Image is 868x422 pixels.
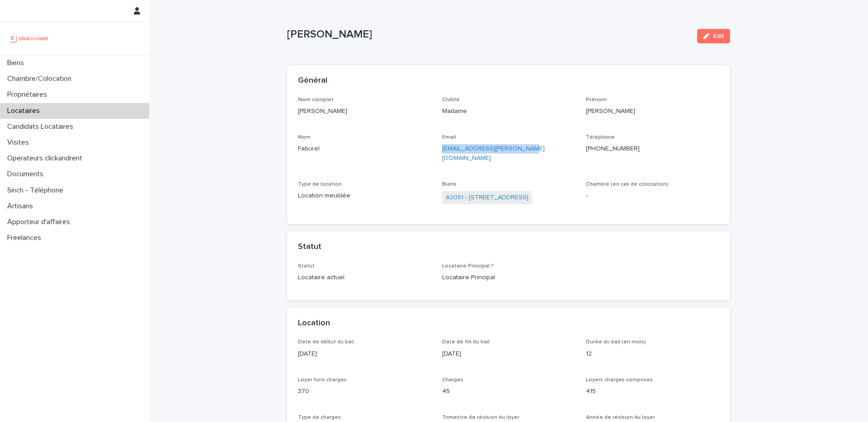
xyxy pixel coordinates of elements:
p: - [586,191,719,201]
p: Operateurs clickandrent [4,154,90,163]
p: Locataire actuel [298,273,431,282]
span: Type de location [298,182,342,187]
span: Biens [442,182,457,187]
a: [EMAIL_ADDRESS][PERSON_NAME][DOMAIN_NAME] [442,145,545,161]
p: [PERSON_NAME] [287,28,690,41]
p: 12 [586,349,719,359]
a: A2051 - [STREET_ADDRESS] [446,193,528,202]
span: Chambre (en cas de colocation) [586,182,668,187]
span: Edit [713,33,724,39]
span: Loyers charges comprises [586,377,653,383]
span: Nom complet [298,97,334,103]
p: Sinch - Téléphone [4,186,71,195]
p: Visites [4,138,36,147]
span: Date de début du bail [298,339,354,345]
button: Edit [697,29,730,43]
span: Locataire Principal ? [442,263,494,269]
span: Charges [442,377,463,383]
img: UCB0brd3T0yccxBKYDjQ [7,29,51,47]
span: Date de fin du bail [442,339,490,345]
span: Civilité [442,97,460,103]
p: Freelances [4,234,48,242]
span: Statut [298,263,315,269]
span: Prénom [586,97,607,103]
span: Durée du bail (en mois) [586,339,646,345]
p: [PERSON_NAME] [586,107,719,116]
span: Trimestre de révision du loyer [442,415,519,420]
span: Année de révision du loyer [586,415,655,420]
p: 45 [442,387,576,396]
p: [DATE] [442,349,576,359]
p: Madame [442,107,576,116]
p: [PHONE_NUMBER] [586,144,719,154]
p: Biens [4,59,31,67]
p: Propriétaires [4,90,54,99]
p: 370 [298,387,431,396]
p: Locataires [4,107,47,115]
span: Nom [298,135,311,140]
p: 415 [586,387,719,396]
h2: Général [298,76,327,86]
p: Locataire Principal [442,273,576,282]
p: Chambre/Colocation [4,75,79,83]
p: Faburel [298,144,431,154]
p: [PERSON_NAME] [298,107,431,116]
p: Documents [4,170,51,178]
p: [DATE] [298,349,431,359]
p: Artisans [4,202,40,211]
span: Type de charges [298,415,341,420]
p: Candidats Locataires [4,122,80,131]
span: Email [442,135,456,140]
h2: Statut [298,242,321,252]
h2: Location [298,319,330,328]
span: Téléphone [586,135,615,140]
p: Apporteur d'affaires [4,218,77,226]
p: Location meublée [298,191,431,201]
span: Loyer hors charges [298,377,347,383]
